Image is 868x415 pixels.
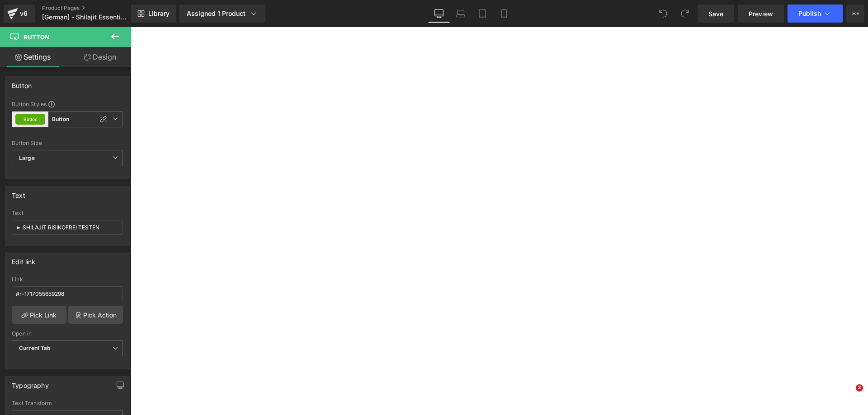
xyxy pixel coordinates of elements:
[12,253,36,266] div: Edit link
[12,306,66,324] a: Pick Link
[19,345,51,351] b: Current Tab
[4,5,35,23] a: v6
[493,5,515,23] a: Mobile
[749,9,773,19] span: Preview
[12,210,123,216] div: Text
[52,116,69,123] b: Button
[12,77,32,89] div: Button
[450,5,472,23] a: Laptop
[798,10,821,17] span: Publish
[472,5,493,23] a: Tablet
[12,331,123,337] div: Open in
[12,276,123,283] div: Link
[12,140,123,146] div: Button Size
[708,9,723,19] span: Save
[676,5,694,23] button: Redo
[42,14,129,21] span: [German] - Shilajit Essential Extract [Recharge Subscriptions] - SRDE
[12,400,123,406] div: Text Transform
[18,8,29,19] div: v6
[42,5,146,12] a: Product Pages
[846,5,864,23] button: More
[19,154,35,162] b: Large
[68,306,123,324] a: Pick Action
[856,384,863,392] span: 2
[15,114,45,125] button: Button
[131,5,176,23] a: New Library
[428,5,450,23] a: Desktop
[187,9,258,18] div: Assigned 1 Product
[67,47,133,67] a: Design
[12,377,49,389] div: Typography
[788,5,843,23] button: Publish
[12,100,123,107] div: Button Styles
[24,33,49,41] span: Button
[148,9,170,18] span: Library
[12,286,123,301] input: https://your-shop.myshopify.com
[738,5,784,23] a: Preview
[12,187,25,199] div: Text
[837,384,859,406] iframe: Intercom live chat
[654,5,672,23] button: Undo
